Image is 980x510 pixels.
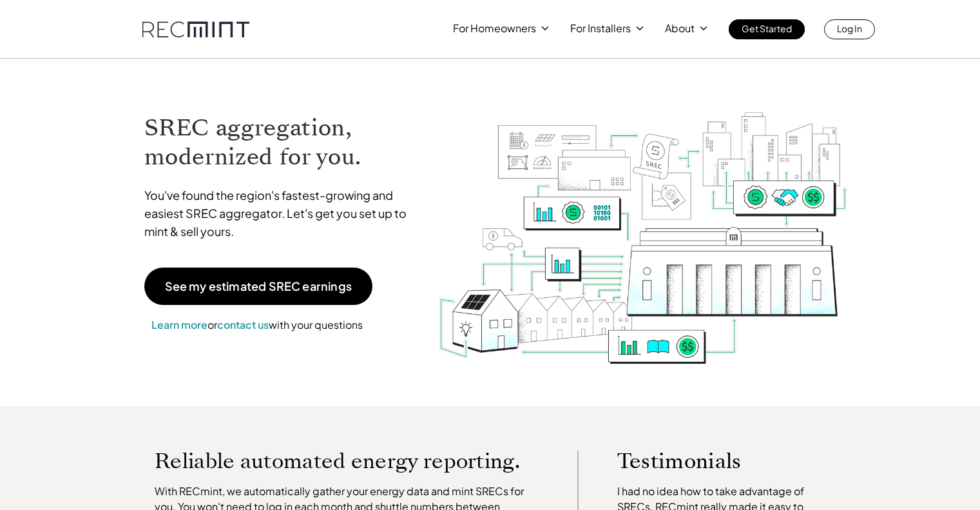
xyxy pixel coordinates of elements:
p: Log In [837,19,862,37]
a: Log In [824,19,875,39]
p: You've found the region's fastest-growing and easiest SREC aggregator. Let's get you set up to mi... [144,186,419,240]
img: RECmint value cycle [437,78,849,368]
p: Get Started [742,19,792,37]
h1: SREC aggregation, modernized for you. [144,113,419,172]
a: See my estimated SREC earnings [144,268,372,305]
p: See my estimated SREC earnings [165,280,352,292]
a: Learn more [151,318,207,331]
p: or with your questions [144,317,370,333]
p: For Homeowners [453,19,536,37]
a: contact us [217,318,269,331]
p: Reliable automated energy reporting. [155,451,539,471]
p: Testimonials [617,451,809,471]
a: Get Started [729,19,805,39]
p: About [665,19,695,37]
p: For Installers [570,19,631,37]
